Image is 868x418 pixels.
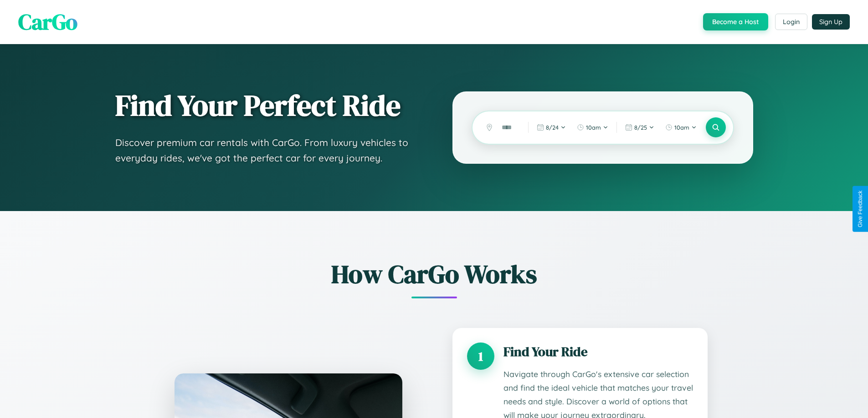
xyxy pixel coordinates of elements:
span: 8 / 25 [634,124,647,131]
span: 10am [586,124,601,131]
span: 8 / 24 [546,124,559,131]
button: Sign Up [812,14,850,30]
div: Give Feedback [857,191,863,227]
span: 10am [674,124,689,131]
p: Discover premium car rentals with CarGo. From luxury vehicles to everyday rides, we've got the pe... [115,135,416,166]
button: Login [775,14,807,30]
div: 1 [467,342,494,370]
h3: Find Your Ride [503,342,693,361]
button: 10am [572,120,613,135]
h2: How CarGo Works [161,257,708,292]
button: 8/25 [621,120,659,135]
button: 8/24 [532,120,570,135]
h1: Find Your Perfect Ride [115,90,416,121]
button: 10am [661,120,701,135]
span: CarGo [18,7,77,37]
button: Become a Host [703,13,768,30]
